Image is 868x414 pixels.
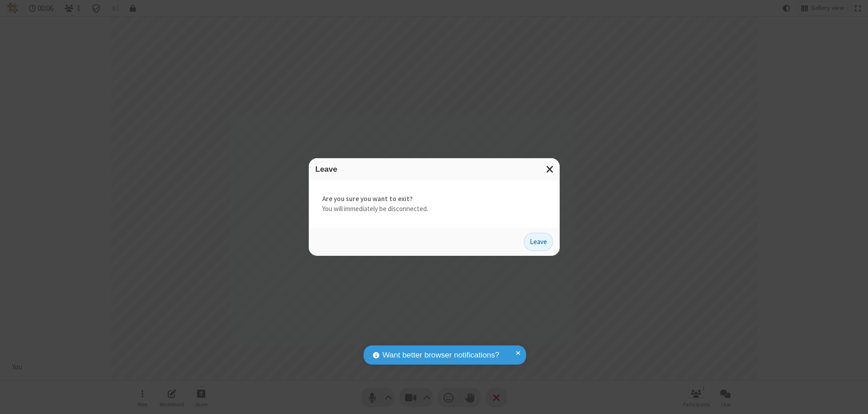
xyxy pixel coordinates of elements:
span: Want better browser notifications? [382,349,499,361]
button: Leave [524,233,553,251]
button: Close modal [541,158,560,180]
strong: Are you sure you want to exit? [322,194,546,204]
h3: Leave [316,165,553,174]
div: You will immediately be disconnected. [309,180,560,228]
